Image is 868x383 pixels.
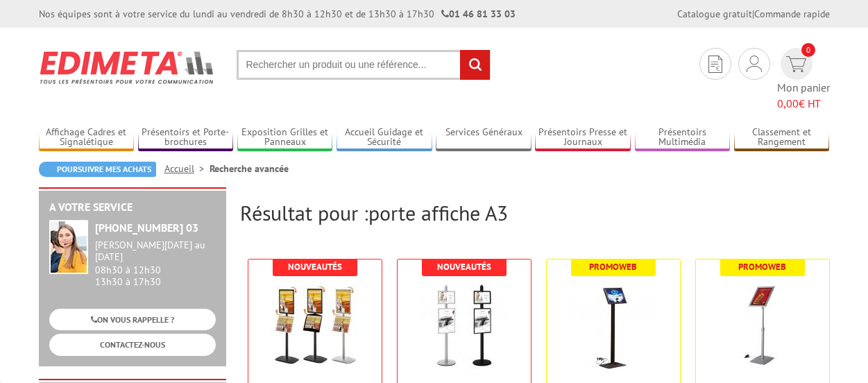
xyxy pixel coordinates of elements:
strong: [PHONE_NUMBER] 03 [95,221,198,235]
span: Mon panier [777,80,830,112]
input: Rechercher un produit ou une référence... [237,50,491,80]
a: Exposition Grilles et Panneaux [237,126,333,149]
div: [PERSON_NAME][DATE] au [DATE] [95,239,216,263]
h2: A votre service [49,201,216,214]
li: Recherche avancée [210,162,289,176]
a: Classement et Rangement [734,126,830,149]
img: Edimeta [39,42,216,93]
b: Promoweb [589,261,637,273]
div: 08h30 à 12h30 13h30 à 17h30 [95,239,216,287]
a: Accueil Guidage et Sécurité [337,126,432,149]
b: Nouveautés [437,261,491,273]
input: rechercher [460,50,490,80]
span: 0,00 [777,96,799,110]
a: Présentoirs Multimédia [635,126,731,149]
img: devis rapide [747,56,762,72]
div: Nos équipes sont à votre service du lundi au vendredi de 8h30 à 12h30 et de 13h30 à 17h30 [39,7,516,21]
a: Commande rapide [754,8,830,20]
img: Porte-affiches / Porte-messages LED A4 et A3 hauteur fixe - Noir [568,280,658,371]
img: widget-service.jpg [49,220,88,274]
span: porte affiche A3 [368,199,508,226]
img: devis rapide [786,56,806,72]
a: Présentoirs Presse et Journaux [535,126,631,149]
a: Accueil [164,162,210,175]
a: Services Généraux [436,126,531,149]
img: Porte-affiches / Porte-messages Cadro-Clic® 1 cadre modulable sens portrait ou paysage A3 et 1 ét... [270,280,360,371]
a: Présentoirs et Porte-brochures [138,126,234,149]
img: Porte-affiches Visual-Displays® 1 cadre A3 et 1 cadre A2, réglable en hauteur et modulable sens p... [419,280,509,371]
a: devis rapide 0 Mon panier 0,00€ HT [777,48,830,112]
span: 0 [801,43,815,57]
a: Poursuivre mes achats [39,162,156,177]
a: ON VOUS RAPPELLE ? [49,309,216,330]
h2: Résultat pour : [240,201,830,224]
b: Promoweb [738,261,786,273]
img: devis rapide [708,56,722,73]
div: | [677,7,830,21]
a: CONTACTEZ-NOUS [49,334,216,355]
img: Porte-affiches / Porte-messages LED A4 et A3 réglables en hauteur [717,280,808,371]
b: Nouveautés [288,261,342,273]
strong: 01 46 81 33 03 [441,8,516,20]
a: Catalogue gratuit [677,8,752,20]
span: € HT [777,96,830,112]
a: Affichage Cadres et Signalétique [39,126,135,149]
